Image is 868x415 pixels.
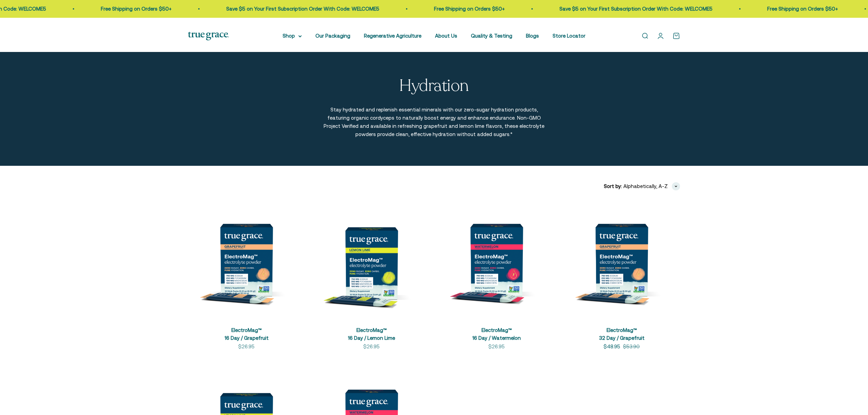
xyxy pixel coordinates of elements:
a: Free Shipping on Orders $50+ [97,6,167,12]
a: Blogs [526,33,539,39]
compare-at-price: $53.90 [623,343,640,351]
sale-price: $48.95 [603,343,620,351]
p: Stay hydrated and replenish essential minerals with our zero-sugar hydration products, featuring ... [323,106,545,138]
button: Alphabetically, A-Z [623,182,680,190]
img: ElectroMag™ [188,201,305,318]
a: Quality & Testing [471,33,512,39]
sale-price: $26.95 [363,343,380,351]
img: ElectroMag™ [438,201,555,318]
a: Free Shipping on Orders $50+ [430,6,501,12]
img: ElectroMag™ [563,201,680,318]
p: Save $5 on Your First Subscription Order With Code: WELCOME5 [222,5,375,13]
summary: Shop [283,32,302,40]
p: Hydration [399,77,469,95]
a: ElectroMag™32 Day / Grapefruit [599,327,645,341]
a: ElectroMag™16 Day / Watermelon [472,327,521,341]
a: Free Shipping on Orders $50+ [763,6,834,12]
a: Store Locator [553,33,585,39]
sale-price: $26.95 [488,343,505,351]
span: Alphabetically, A-Z [623,182,668,190]
p: Save $5 on Your First Subscription Order With Code: WELCOME5 [555,5,708,13]
a: ElectroMag™16 Day / Grapefruit [225,327,269,341]
sale-price: $26.95 [238,343,255,351]
a: Regenerative Agriculture [364,33,421,39]
span: Sort by: [604,182,622,190]
a: About Us [435,33,457,39]
a: ElectroMag™16 Day / Lemon Lime [348,327,395,341]
a: Our Packaging [315,33,350,39]
img: ElectroMag™ [313,201,430,318]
